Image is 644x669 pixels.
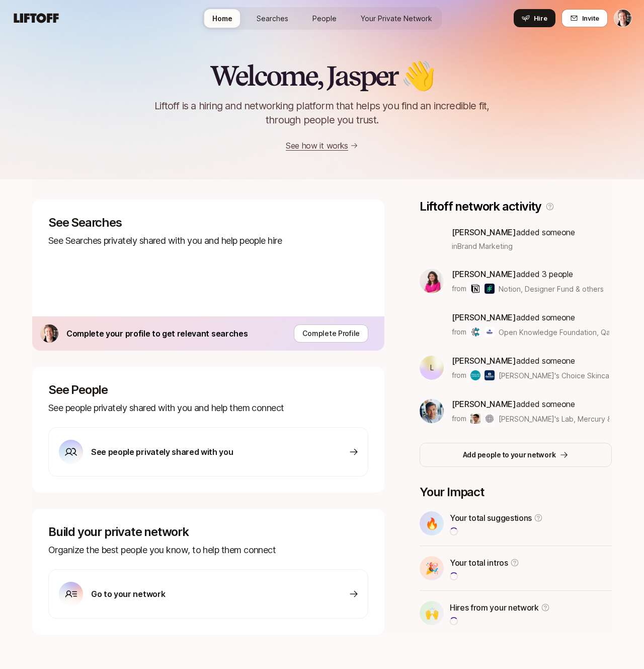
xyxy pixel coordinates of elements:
p: L [430,362,434,374]
p: Your Impact [420,485,612,499]
button: Hire [514,9,555,27]
p: Liftoff network activity [420,199,541,214]
p: added 3 people [452,267,604,281]
img: Designer Fund [485,284,495,294]
img: QaceHomes [485,327,495,337]
p: Hires from your network [450,601,539,614]
p: Your total intros [450,556,508,569]
img: Kunal's Lab [470,414,480,424]
h2: Welcome, Jasper 👋 [210,60,434,91]
span: [PERSON_NAME]'s Lab, Mercury & others [499,414,609,424]
span: Invite [582,13,599,23]
button: Add people to your network [420,443,612,467]
img: ACg8ocKEKRaDdLI4UrBIVgU4GlSDRsaw4FFi6nyNfamyhzdGAwDX=s160-c [420,399,444,423]
p: added someone [452,397,609,411]
div: 🎉 [420,556,444,580]
a: See how it works [286,141,348,151]
span: [PERSON_NAME] [452,312,516,322]
p: Add people to your network [463,449,556,461]
span: Hire [534,13,547,23]
p: Complete your profile to get relevant searches [66,327,248,340]
img: 8cb3e434_9646_4a7a_9a3b_672daafcbcea.jpg [40,324,58,343]
img: Notion [470,284,480,294]
a: Your Private Network [353,9,440,28]
button: Complete Profile [294,324,368,343]
p: Go to your network [91,587,165,600]
p: Build your private network [48,525,368,539]
p: See people privately shared with you [91,445,233,458]
p: Organize the best people you know, to help them connect [48,543,368,557]
span: in Brand Marketing [452,241,513,251]
p: from [452,283,466,295]
p: See people privately shared with you and help them connect [48,401,368,415]
span: [PERSON_NAME] [452,227,516,237]
span: Searches [257,13,288,24]
p: See People [48,383,368,397]
span: [PERSON_NAME] [452,356,516,366]
img: Mercury [485,414,495,424]
img: Open Knowledge Foundation [470,327,480,337]
div: 🙌 [420,601,444,625]
img: Jasper Story [614,10,631,27]
button: Jasper Story [614,9,632,27]
img: Darwin's Natural Pet Products [485,370,495,380]
p: from [452,413,466,425]
p: Your total suggestions [450,511,532,524]
button: Invite [561,9,608,27]
p: See Searches privately shared with you and help people hire [48,234,368,248]
p: Liftoff is a hiring and networking platform that helps you find an incredible fit, through people... [142,99,502,127]
a: People [304,9,345,28]
p: added someone [452,226,575,239]
div: 🔥 [420,511,444,536]
span: People [312,13,337,24]
p: from [452,369,466,381]
p: from [452,326,466,338]
p: added someone [452,354,609,367]
p: added someone [452,311,609,324]
a: Home [204,9,240,28]
img: Paula's Choice Skincare [470,370,480,380]
img: 9e09e871_5697_442b_ae6e_b16e3f6458f8.jpg [420,269,444,293]
span: Home [212,13,232,24]
span: Your Private Network [361,13,432,24]
span: Notion, Designer Fund & others [499,284,604,294]
p: Complete Profile [302,327,360,340]
p: See Searches [48,216,368,230]
span: [PERSON_NAME] [452,269,516,279]
span: [PERSON_NAME] [452,399,516,409]
a: Searches [249,9,296,28]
